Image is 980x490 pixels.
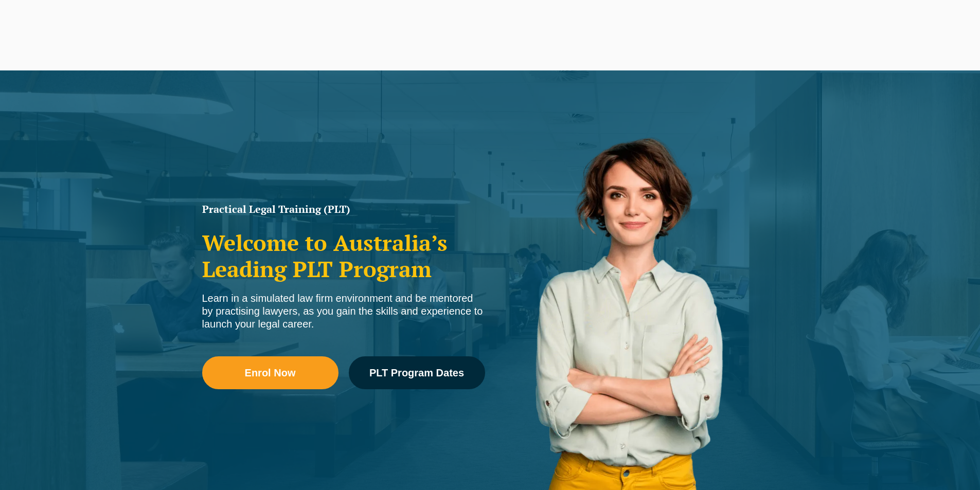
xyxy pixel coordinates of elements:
h1: Practical Legal Training (PLT) [202,204,485,214]
span: Enrol Now [245,368,296,378]
div: Learn in a simulated law firm environment and be mentored by practising lawyers, as you gain the ... [202,292,485,331]
a: Enrol Now [202,356,338,389]
h2: Welcome to Australia’s Leading PLT Program [202,230,485,282]
span: PLT Program Dates [369,368,464,378]
a: PLT Program Dates [349,356,485,389]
